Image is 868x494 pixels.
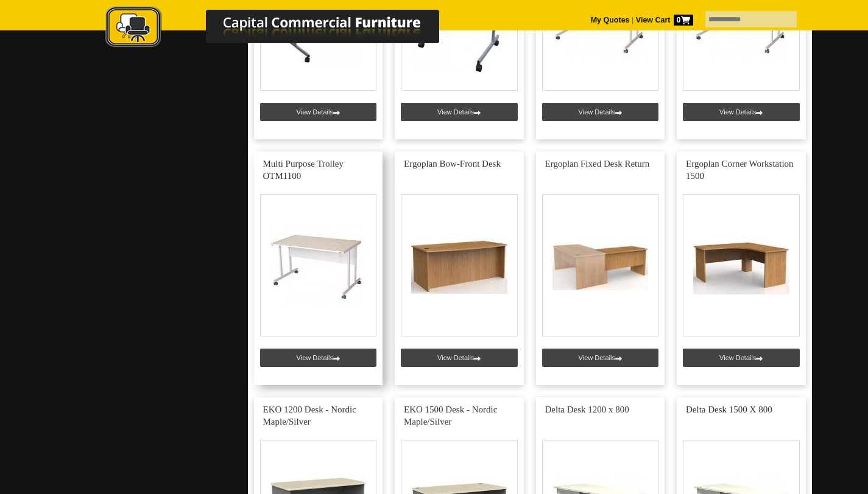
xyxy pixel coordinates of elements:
[72,6,498,50] img: Capital Commercial Furniture Logo
[72,6,498,54] a: Capital Commercial Furniture Logo
[636,16,693,24] strong: View Cart
[591,16,630,24] a: My Quotes
[674,15,693,26] span: 0
[633,16,693,24] a: View Cart0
